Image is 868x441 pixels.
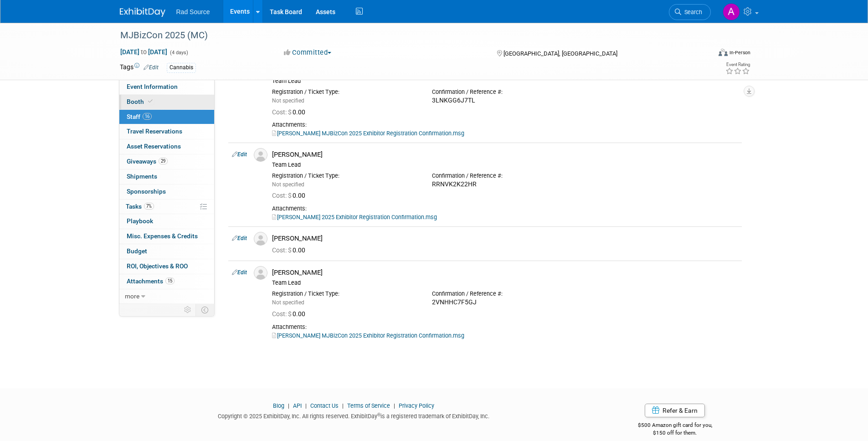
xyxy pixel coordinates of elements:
[120,62,159,73] td: Tags
[232,269,247,276] a: Edit
[127,277,175,285] span: Attachments
[119,259,214,274] a: ROI, Objectives & ROO
[180,304,196,316] td: Personalize Event Tab Strip
[127,188,166,195] span: Sponsorships
[272,279,738,287] div: Team Lead
[165,277,175,284] span: 15
[127,247,147,255] span: Budget
[144,64,159,71] a: Edit
[272,323,738,331] div: Attachments:
[254,232,267,246] img: Associate-Profile-5.png
[120,410,588,420] div: Copyright © 2025 ExhibitDay, Inc. All rights reserved. ExhibitDay is a registered trademark of Ex...
[391,402,397,409] span: |
[117,27,697,44] div: MJBizCon 2025 (MC)
[119,214,214,229] a: Playbook
[399,402,434,409] a: Privacy Policy
[601,415,749,436] div: $500 Amazon gift card for you,
[127,158,168,165] span: Giveaways
[120,8,165,17] img: ExhibitDay
[273,402,284,409] a: Blog
[272,310,293,318] span: Cost: $
[272,88,418,96] div: Registration / Ticket Type:
[272,290,418,297] div: Registration / Ticket Type:
[503,50,617,57] span: [GEOGRAPHIC_DATA], [GEOGRAPHIC_DATA]
[272,205,738,212] div: Attachments:
[254,148,267,162] img: Associate-Profile-5.png
[119,229,214,244] a: Misc. Expenses & Credits
[377,412,380,417] sup: ®
[254,266,267,280] img: Associate-Profile-5.png
[167,63,196,72] div: Cannabis
[169,50,188,56] span: (4 days)
[272,150,738,159] div: [PERSON_NAME]
[432,180,578,189] div: RRNVK2K22HR
[272,246,293,254] span: Cost: $
[272,161,738,169] div: Team Lead
[723,3,740,21] img: Armando Arellano
[119,244,214,259] a: Budget
[139,48,148,56] span: to
[272,214,437,220] a: [PERSON_NAME] 2025 Exhibitor Registration Confirmation.msg
[725,62,750,67] div: Event Rating
[272,108,309,116] span: 0.00
[272,332,464,339] a: [PERSON_NAME] MJBizCon 2025 Exhibitor Registration Confirmation.msg
[127,143,181,150] span: Asset Reservations
[281,48,335,57] button: Committed
[144,203,154,210] span: 7%
[127,113,152,120] span: Staff
[119,139,214,154] a: Asset Reservations
[119,169,214,184] a: Shipments
[119,95,214,109] a: Booth
[272,77,738,85] div: Team Lead
[119,124,214,139] a: Travel Reservations
[127,98,154,105] span: Booth
[310,402,339,409] a: Contact Us
[119,80,214,94] a: Event Information
[601,429,749,437] div: $150 off for them.
[176,8,210,15] span: Rad Source
[432,97,578,105] div: 3LNKGG6J7TL
[432,88,578,96] div: Confirmation / Reference #:
[286,402,292,409] span: |
[127,128,182,135] span: Travel Reservations
[272,172,418,179] div: Registration / Ticket Type:
[303,402,309,409] span: |
[119,110,214,124] a: Staff16
[645,404,705,417] a: Refer & Earn
[143,113,152,120] span: 16
[347,402,390,409] a: Terms of Service
[272,310,309,318] span: 0.00
[272,234,738,243] div: [PERSON_NAME]
[232,235,247,241] a: Edit
[272,192,293,199] span: Cost: $
[119,289,214,304] a: more
[148,99,153,104] i: Booth reservation complete
[127,232,198,240] span: Misc. Expenses & Credits
[127,83,178,90] span: Event Information
[120,48,168,56] span: [DATE] [DATE]
[119,274,214,289] a: Attachments15
[293,402,302,409] a: API
[125,292,139,300] span: more
[272,130,464,137] a: [PERSON_NAME] MJBizCon 2025 Exhibitor Registration Confirmation.msg
[272,246,309,254] span: 0.00
[126,203,154,210] span: Tasks
[232,151,247,158] a: Edit
[127,217,153,225] span: Playbook
[669,4,711,20] a: Search
[272,97,304,104] span: Not specified
[719,49,728,56] img: Format-Inperson.png
[432,172,578,179] div: Confirmation / Reference #:
[127,173,157,180] span: Shipments
[729,49,750,56] div: In-Person
[272,108,293,116] span: Cost: $
[272,299,304,306] span: Not specified
[159,158,168,164] span: 29
[272,181,304,188] span: Not specified
[119,185,214,199] a: Sponsorships
[340,402,346,409] span: |
[432,290,578,297] div: Confirmation / Reference #:
[195,304,214,316] td: Toggle Event Tabs
[272,121,738,128] div: Attachments:
[272,192,309,199] span: 0.00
